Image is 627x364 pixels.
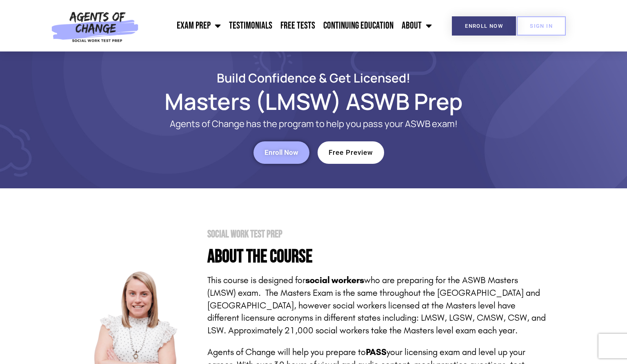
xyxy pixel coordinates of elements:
[452,16,516,36] a: Enroll Now
[173,16,225,36] a: Exam Prep
[398,16,436,36] a: About
[276,16,319,36] a: Free Tests
[225,16,276,36] a: Testimonials
[265,149,298,156] span: Enroll Now
[318,141,384,164] a: Free Preview
[207,248,546,266] h4: About the Course
[81,92,546,111] h1: Masters (LMSW) ASWB Prep
[143,16,436,36] nav: Menu
[319,16,398,36] a: Continuing Education
[530,23,553,29] span: SIGN IN
[207,229,546,239] h2: Social Work Test Prep
[366,347,387,357] strong: PASS
[305,275,364,286] strong: social workers
[465,23,503,29] span: Enroll Now
[253,141,309,164] a: Enroll Now
[81,72,546,84] h2: Build Confidence & Get Licensed!
[517,16,566,36] a: SIGN IN
[207,274,546,337] p: This course is designed for who are preparing for the ASWB Masters (LMSW) exam. The Masters Exam ...
[329,149,373,156] span: Free Preview
[113,119,514,129] p: Agents of Change has the program to help you pass your ASWB exam!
